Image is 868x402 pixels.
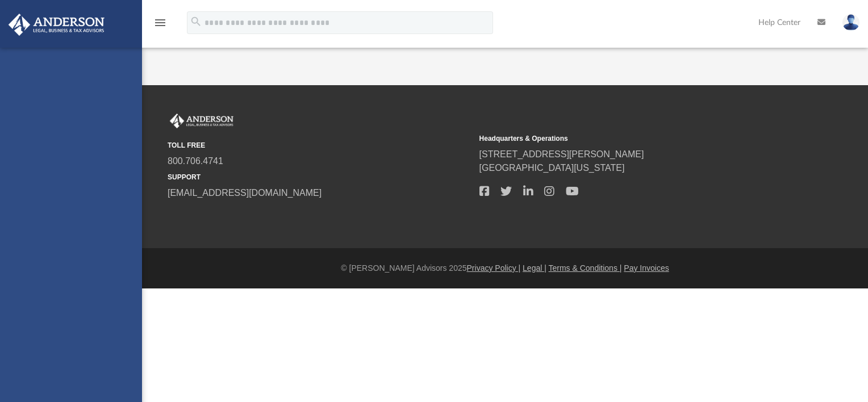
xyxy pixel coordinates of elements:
a: Terms & Conditions | [549,263,622,273]
i: menu [153,16,167,30]
img: User Pic [842,14,859,31]
a: Legal | [523,263,546,273]
a: [GEOGRAPHIC_DATA][US_STATE] [479,163,625,173]
small: Headquarters & Operations [479,133,783,144]
i: search [190,15,202,28]
a: [EMAIL_ADDRESS][DOMAIN_NAME] [168,188,322,198]
small: TOLL FREE [168,140,471,150]
a: menu [153,22,167,30]
img: Anderson Advisors Platinum Portal [5,14,108,36]
a: Privacy Policy | [467,263,521,273]
img: Anderson Advisors Platinum Portal [168,114,236,128]
a: Pay Invoices [624,263,669,273]
small: SUPPORT [168,172,471,182]
div: © [PERSON_NAME] Advisors 2025 [142,262,868,274]
a: [STREET_ADDRESS][PERSON_NAME] [479,149,644,159]
a: 800.706.4741 [168,156,223,166]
